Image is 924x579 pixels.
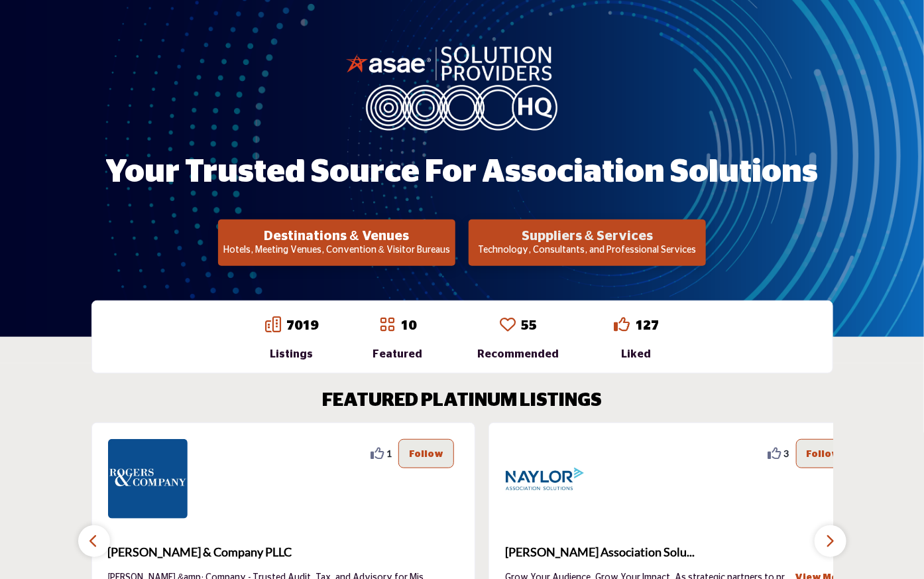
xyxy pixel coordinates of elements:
[477,346,559,362] div: Recommended
[807,446,841,461] p: Follow
[505,535,856,570] a: [PERSON_NAME] Association Solu...
[108,535,459,570] b: Rogers & Company PLLC
[386,446,392,460] span: 1
[473,228,702,244] h2: Suppliers & Services
[505,535,856,570] b: Naylor Association Solutions
[784,446,789,460] span: 3
[505,543,856,561] span: [PERSON_NAME] Association Solu...
[108,439,188,519] img: Rogers & Company PLLC
[500,316,516,335] a: Go to Recommended
[379,316,395,335] a: Go to Featured
[521,319,537,332] a: 55
[400,319,416,332] a: 10
[409,446,443,461] p: Follow
[469,220,706,266] button: Suppliers & Services Technology, Consultants, and Professional Services
[222,244,451,257] p: Hotels, Meeting Venues, Convention & Visitor Bureaus
[635,319,659,332] a: 127
[614,316,630,332] i: Go to Liked
[796,439,852,468] button: Follow
[108,543,459,561] span: [PERSON_NAME] & Company PLLC
[505,439,585,519] img: Naylor Association Solutions
[286,319,318,332] a: 7019
[322,390,602,413] h2: FEATURED PLATINUM LISTINGS
[265,346,318,362] div: Listings
[373,346,423,362] div: Featured
[218,220,455,266] button: Destinations & Venues Hotels, Meeting Venues, Convention & Visitor Bureaus
[108,535,459,570] a: [PERSON_NAME] & Company PLLC
[473,244,702,257] p: Technology, Consultants, and Professional Services
[106,152,819,193] h1: Your Trusted Source for Association Solutions
[346,43,578,131] img: image
[222,228,451,244] h2: Destinations & Venues
[398,439,454,468] button: Follow
[614,346,659,362] div: Liked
